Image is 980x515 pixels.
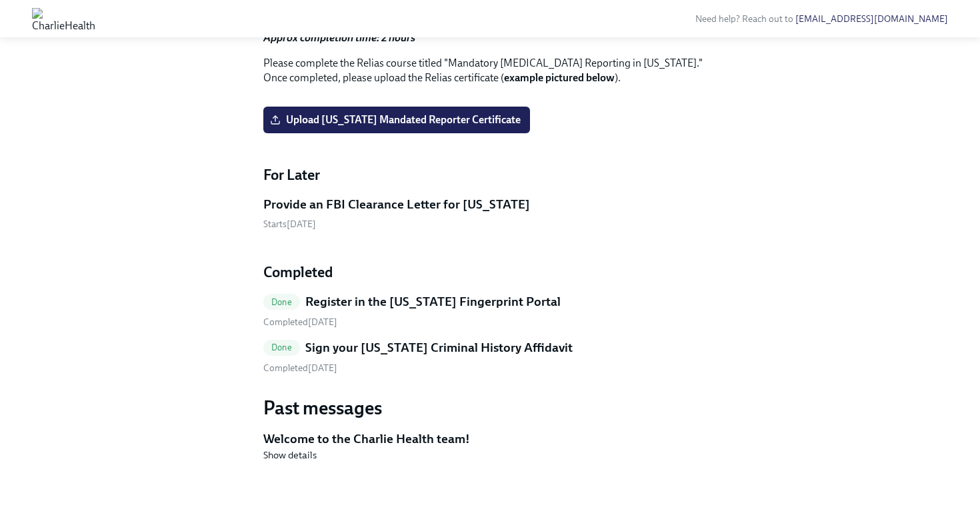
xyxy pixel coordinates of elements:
span: Upload [US_STATE] Mandated Reporter Certificate [273,113,521,127]
span: Done [263,297,300,307]
strong: example pictured below [504,71,615,84]
a: Provide an FBI Clearance Letter for [US_STATE]Starts[DATE] [263,196,717,231]
a: [EMAIL_ADDRESS][DOMAIN_NAME] [795,13,948,25]
p: Please complete the Relias course titled "Mandatory [MEDICAL_DATA] Reporting in [US_STATE]." Once... [263,56,717,85]
h4: Completed [263,262,717,282]
h5: Welcome to the Charlie Health team! [263,430,717,448]
span: Tuesday, August 26th 2025, 4:36 pm [263,316,337,328]
h5: Provide an FBI Clearance Letter for [US_STATE] [263,196,530,213]
h3: Past messages [263,396,717,420]
h4: For Later [263,165,717,185]
label: Upload [US_STATE] Mandated Reporter Certificate [263,107,530,133]
span: Need help? Reach out to [695,13,948,25]
span: Done [263,342,300,352]
a: DoneRegister in the [US_STATE] Fingerprint Portal Completed[DATE] [263,293,717,328]
h5: Register in the [US_STATE] Fingerprint Portal [305,293,561,310]
a: DoneSign your [US_STATE] Criminal History Affidavit Completed[DATE] [263,339,717,374]
span: Monday, September 8th 2025, 10:00 am [263,219,316,230]
h5: Sign your [US_STATE] Criminal History Affidavit [305,339,573,356]
button: Show details [263,448,317,462]
span: Tuesday, August 26th 2025, 5:08 pm [263,362,337,374]
strong: Approx completion time: 2 hours [263,31,415,44]
img: CharlieHealth [32,8,95,29]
